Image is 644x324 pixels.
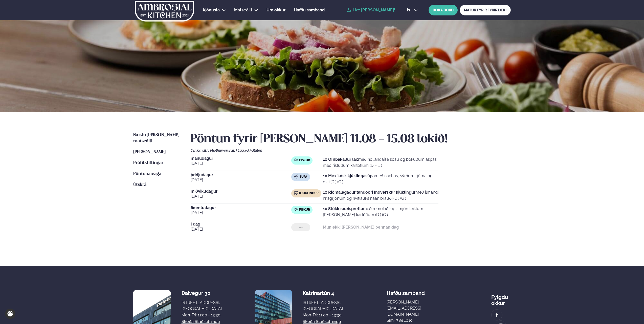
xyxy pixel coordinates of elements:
span: --- [299,225,303,229]
p: með nachos, sýrðum rjóma og osti (D ) (G ) [323,173,438,185]
a: Útskrá [133,182,146,188]
span: Um okkur [267,8,285,12]
span: mánudagur [191,156,291,160]
span: Í dag [191,222,291,226]
strong: 1x Stökk rauðspretta [323,206,363,211]
span: (G ) Glúten [245,148,262,152]
span: fimmtudagur [191,206,291,210]
strong: Mun ekki [PERSON_NAME] þennan dag [323,225,399,230]
img: soup.svg [294,174,298,178]
span: miðvikudagur [191,189,291,193]
strong: 1x Ofnbakaður lax [323,157,358,162]
div: Ofnæmi: [191,148,511,152]
h2: Pöntun fyrir [PERSON_NAME] 11.08 - 15.08 lokið! [191,132,511,146]
div: [STREET_ADDRESS], [GEOGRAPHIC_DATA] [303,300,343,312]
div: Mon-Fri: 11:00 - 13:30 [182,312,222,318]
a: Þjónusta [203,7,220,13]
a: Pöntunarsaga [133,171,161,177]
p: með hollandaise sósu og bökuðum aspas með ristuðum kartöflum (D ) (E ) [323,156,438,169]
span: Kjúklingur [299,191,319,195]
strong: 1x Mexíkósk kjúklingasúpa [323,173,375,178]
img: image alt [494,312,500,318]
img: fish.svg [294,207,298,211]
div: [STREET_ADDRESS], [GEOGRAPHIC_DATA] [182,300,222,312]
img: logo [134,1,195,22]
span: Þjónusta [203,8,220,12]
span: Súpa [300,175,307,179]
span: Næstu [PERSON_NAME] matseðill [133,133,179,143]
span: [DATE] [191,160,291,167]
span: [DATE] [191,177,291,183]
span: [PERSON_NAME] [133,150,166,154]
span: Matseðill [234,8,252,12]
a: Um okkur [267,7,285,13]
span: Prófílstillingar [133,161,163,165]
button: BÓKA BORÐ [429,5,458,15]
span: Hafðu samband [294,8,325,12]
div: Dalvegur 30 [182,290,222,296]
span: [DATE] [191,210,291,216]
span: Hafðu samband [387,286,425,296]
span: þriðjudagur [191,173,291,177]
div: Fylgdu okkur [491,290,511,306]
a: Hæ [PERSON_NAME]! [347,8,395,12]
span: Útskrá [133,183,146,187]
span: Fiskur [299,208,310,212]
button: is [403,8,422,12]
span: [DATE] [191,193,291,199]
a: MATUR FYRIR FYRIRTÆKI [460,5,511,15]
a: [PERSON_NAME][EMAIL_ADDRESS][DOMAIN_NAME] [387,299,448,317]
span: (E ) Egg , [232,148,245,152]
a: Matseðill [234,7,252,13]
a: Næstu [PERSON_NAME] matseðill [133,132,181,144]
span: Pöntunarsaga [133,172,161,176]
img: chicken.svg [294,191,298,195]
div: Katrínartún 4 [303,290,343,296]
p: með ilmandi hrísgrjónum og hvítlauks naan brauði (D ) (G ) [323,189,438,201]
span: [DATE] [191,226,291,232]
span: is [407,8,412,12]
a: image alt [492,310,502,320]
a: [PERSON_NAME] [133,149,166,155]
span: Fiskur [299,158,310,163]
p: með remolaði og smjörsteiktum [PERSON_NAME] kartöflum (D ) (G ) [323,206,438,218]
div: Mon-Fri: 11:00 - 13:30 [303,312,343,318]
span: (D ) Mjólkurvörur , [204,148,232,152]
p: Sími: 784 1010 [387,317,448,323]
a: Hafðu samband [294,7,325,13]
a: Cookie settings [5,309,15,319]
img: fish.svg [294,158,298,162]
strong: 1x Rjómalagaður tandoori Indverskur kjúklingur [323,190,415,195]
a: Prófílstillingar [133,160,163,166]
